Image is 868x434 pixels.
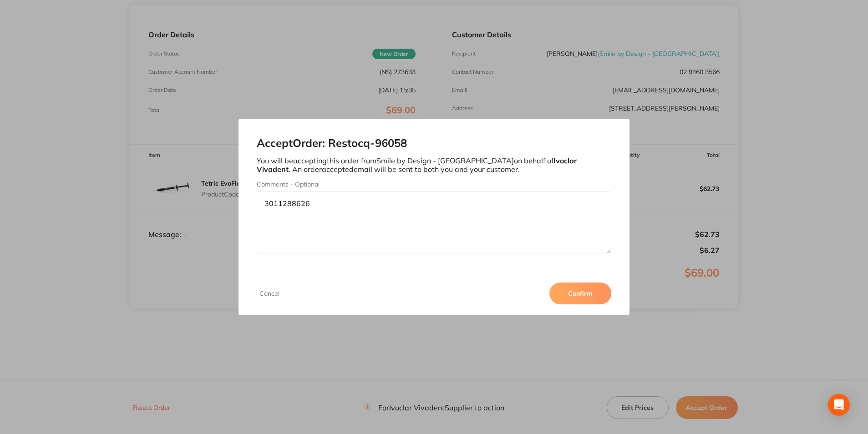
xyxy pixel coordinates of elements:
b: Ivoclar Vivadent [257,156,577,173]
button: Cancel [257,289,282,298]
p: You will be accepting this order from Smile by Design - [GEOGRAPHIC_DATA] on behalf of . An order... [257,156,611,173]
label: Comments - Optional [257,181,611,188]
div: Open Intercom Messenger [828,394,850,416]
button: Confirm [549,283,611,304]
textarea: 3011288626 [257,192,611,253]
h2: Accept Order: Restocq- 96058 [257,137,611,150]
